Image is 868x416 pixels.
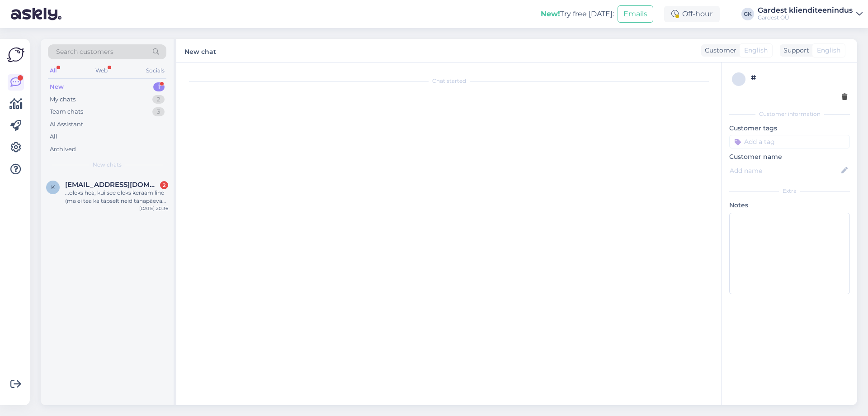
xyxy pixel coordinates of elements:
[7,46,24,63] img: Askly Logo
[729,110,850,118] div: Customer information
[541,10,560,18] b: New!
[741,8,754,20] div: GK
[144,65,166,77] div: Socials
[758,7,863,21] a: Gardest klienditeenindusGardest OÜ
[50,132,57,141] div: All
[758,7,853,14] div: Gardest klienditeenindus
[817,46,840,55] span: English
[729,201,850,210] p: Notes
[94,65,109,77] div: Web
[664,6,720,22] div: Off-hour
[48,65,58,77] div: All
[185,77,712,85] div: Chat started
[729,187,850,195] div: Extra
[729,135,850,148] input: Add a tag
[50,120,83,129] div: AI Assistant
[139,205,168,212] div: [DATE] 20:36
[152,95,165,104] div: 2
[50,95,75,104] div: My chats
[51,184,55,191] span: k
[50,145,76,154] div: Archived
[152,107,165,116] div: 3
[541,9,614,19] div: Try free [DATE]:
[729,124,850,133] p: Customer tags
[701,46,736,55] div: Customer
[184,44,216,57] label: New chat
[729,152,850,162] p: Customer name
[751,72,847,83] div: #
[93,161,122,169] span: New chats
[50,107,83,116] div: Team chats
[153,82,165,91] div: 1
[160,181,168,189] div: 2
[744,46,768,55] span: English
[618,5,653,23] button: Emails
[758,14,853,21] div: Gardest OÜ
[50,82,64,91] div: New
[56,47,113,57] span: Search customers
[65,189,168,205] div: ...oleks hea, kui see oleks keraamiline (ma ei tea ka täpselt neid tänapäeva materjale), mis talv...
[780,46,809,55] div: Support
[730,166,840,176] input: Add name
[65,181,159,189] span: kaie69235@gmail.com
